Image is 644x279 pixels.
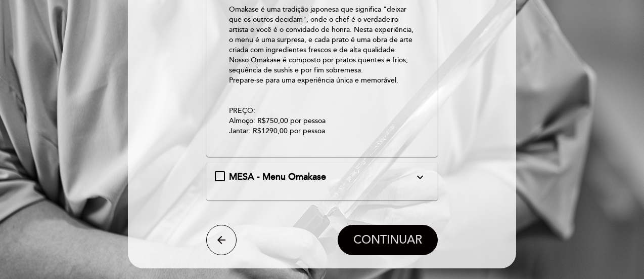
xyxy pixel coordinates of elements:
button: expand_more [411,171,429,184]
span: CONTINUAR [353,233,422,247]
span: MESA - Menu Omakase [229,171,326,182]
button: arrow_back [206,225,237,255]
button: CONTINUAR [338,225,438,255]
i: arrow_back [215,234,227,246]
md-checkbox: MESA - Menu Omakase expand_more Omakase é uma tradição japonesa que significa "deixar que os outr... [215,171,430,184]
i: expand_more [414,171,426,183]
div: Omakase é uma tradição japonesa que significa "deixar que os outros decidam", onde o chef é o ver... [229,5,415,136]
